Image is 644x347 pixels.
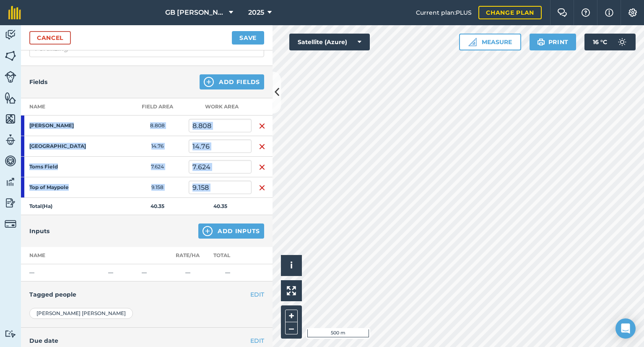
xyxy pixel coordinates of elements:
td: — [138,264,172,281]
img: svg+xml;base64,PHN2ZyB4bWxucz0iaHR0cDovL3d3dy53My5vcmcvMjAwMC9zdmciIHdpZHRoPSIxOSIgaGVpZ2h0PSIyNC... [537,37,545,47]
td: — [203,264,252,281]
img: Two speech bubbles overlapping with the left bubble in the forefront [557,8,567,17]
button: i [281,255,302,276]
td: 9.158 [126,177,189,198]
img: svg+xml;base64,PHN2ZyB4bWxucz0iaHR0cDovL3d3dy53My5vcmcvMjAwMC9zdmciIHdpZHRoPSIxNiIgaGVpZ2h0PSIyNC... [259,162,265,172]
img: fieldmargin Logo [8,6,21,19]
th: Total [203,247,252,264]
button: – [285,322,298,334]
a: Change plan [478,6,542,19]
h4: Fields [29,77,47,87]
img: svg+xml;base64,PHN2ZyB4bWxucz0iaHR0cDovL3d3dy53My5vcmcvMjAwMC9zdmciIHdpZHRoPSI1NiIgaGVpZ2h0PSI2MC... [5,50,16,62]
strong: [GEOGRAPHIC_DATA] [29,143,95,150]
strong: Total ( Ha ) [29,203,52,209]
img: svg+xml;base64,PHN2ZyB4bWxucz0iaHR0cDovL3d3dy53My5vcmcvMjAwMC9zdmciIHdpZHRoPSIxNyIgaGVpZ2h0PSIxNy... [605,8,613,18]
img: svg+xml;base64,PD94bWwgdmVyc2lvbj0iMS4wIiBlbmNvZGluZz0idXRmLTgiPz4KPCEtLSBHZW5lcmF0b3I6IEFkb2JlIE... [5,155,16,167]
span: GB [PERSON_NAME] Farms [165,8,226,18]
th: Field Area [126,98,189,116]
td: 7.624 [126,157,189,177]
button: Satellite (Azure) [289,34,370,50]
img: svg+xml;base64,PHN2ZyB4bWxucz0iaHR0cDovL3d3dy53My5vcmcvMjAwMC9zdmciIHdpZHRoPSIxNCIgaGVpZ2h0PSIyNC... [203,226,213,236]
span: i [290,260,293,271]
img: svg+xml;base64,PHN2ZyB4bWxucz0iaHR0cDovL3d3dy53My5vcmcvMjAwMC9zdmciIHdpZHRoPSIxNiIgaGVpZ2h0PSIyNC... [259,121,265,131]
h4: Due date [29,336,264,345]
img: svg+xml;base64,PD94bWwgdmVyc2lvbj0iMS4wIiBlbmNvZGluZz0idXRmLTgiPz4KPCEtLSBHZW5lcmF0b3I6IEFkb2JlIE... [5,71,16,83]
a: Cancel [29,31,71,45]
img: Ruler icon [468,38,477,46]
strong: Top of Maypole [29,184,95,191]
strong: 40.35 [213,203,227,209]
img: svg+xml;base64,PHN2ZyB4bWxucz0iaHR0cDovL3d3dy53My5vcmcvMjAwMC9zdmciIHdpZHRoPSIxNCIgaGVpZ2h0PSIyNC... [204,77,214,87]
td: — [21,264,105,281]
td: 14.76 [126,136,189,157]
img: svg+xml;base64,PD94bWwgdmVyc2lvbj0iMS4wIiBlbmNvZGluZz0idXRmLTgiPz4KPCEtLSBHZW5lcmF0b3I6IEFkb2JlIE... [5,330,16,338]
th: Name [21,247,105,264]
th: Rate/ Ha [172,247,203,264]
img: svg+xml;base64,PHN2ZyB4bWxucz0iaHR0cDovL3d3dy53My5vcmcvMjAwMC9zdmciIHdpZHRoPSI1NiIgaGVpZ2h0PSI2MC... [5,92,16,104]
img: svg+xml;base64,PD94bWwgdmVyc2lvbj0iMS4wIiBlbmNvZGluZz0idXRmLTgiPz4KPCEtLSBHZW5lcmF0b3I6IEFkb2JlIE... [5,134,16,146]
img: svg+xml;base64,PD94bWwgdmVyc2lvbj0iMS4wIiBlbmNvZGluZz0idXRmLTgiPz4KPCEtLSBHZW5lcmF0b3I6IEFkb2JlIE... [5,176,16,188]
button: EDIT [250,336,264,345]
img: svg+xml;base64,PHN2ZyB4bWxucz0iaHR0cDovL3d3dy53My5vcmcvMjAwMC9zdmciIHdpZHRoPSI1NiIgaGVpZ2h0PSI2MC... [5,113,16,125]
img: svg+xml;base64,PD94bWwgdmVyc2lvbj0iMS4wIiBlbmNvZGluZz0idXRmLTgiPz4KPCEtLSBHZW5lcmF0b3I6IEFkb2JlIE... [5,29,16,41]
img: svg+xml;base64,PHN2ZyB4bWxucz0iaHR0cDovL3d3dy53My5vcmcvMjAwMC9zdmciIHdpZHRoPSIxNiIgaGVpZ2h0PSIyNC... [259,142,265,152]
img: svg+xml;base64,PD94bWwgdmVyc2lvbj0iMS4wIiBlbmNvZGluZz0idXRmLTgiPz4KPCEtLSBHZW5lcmF0b3I6IEFkb2JlIE... [614,34,631,50]
button: 16 °C [584,34,636,50]
img: svg+xml;base64,PD94bWwgdmVyc2lvbj0iMS4wIiBlbmNvZGluZz0idXRmLTgiPz4KPCEtLSBHZW5lcmF0b3I6IEFkb2JlIE... [5,218,16,230]
div: [PERSON_NAME] [PERSON_NAME] [29,308,133,319]
td: — [172,264,203,281]
th: Name [21,98,126,116]
img: svg+xml;base64,PHN2ZyB4bWxucz0iaHR0cDovL3d3dy53My5vcmcvMjAwMC9zdmciIHdpZHRoPSIxNiIgaGVpZ2h0PSIyNC... [259,183,265,193]
img: svg+xml;base64,PD94bWwgdmVyc2lvbj0iMS4wIiBlbmNvZGluZz0idXRmLTgiPz4KPCEtLSBHZW5lcmF0b3I6IEFkb2JlIE... [5,197,16,209]
button: Add Inputs [198,223,264,239]
strong: 40.35 [151,203,164,209]
h4: Inputs [29,226,49,236]
img: A cog icon [628,8,638,17]
strong: Toms Field [29,163,95,170]
img: A question mark icon [581,8,591,17]
span: 16 ° C [593,34,607,50]
h4: Tagged people [29,290,264,299]
th: Work area [189,98,252,116]
button: Print [530,34,576,50]
button: Measure [459,34,521,50]
button: + [285,310,298,322]
button: Save [232,31,264,45]
span: 2025 [248,8,264,18]
img: Four arrows, one pointing top left, one top right, one bottom right and the last bottom left [287,286,296,295]
button: EDIT [250,290,264,299]
td: 8.808 [126,116,189,136]
strong: [PERSON_NAME] [29,122,95,129]
div: Open Intercom Messenger [615,318,636,339]
button: Add Fields [200,74,264,89]
td: — [105,264,138,281]
span: Current plan : PLUS [416,8,472,17]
